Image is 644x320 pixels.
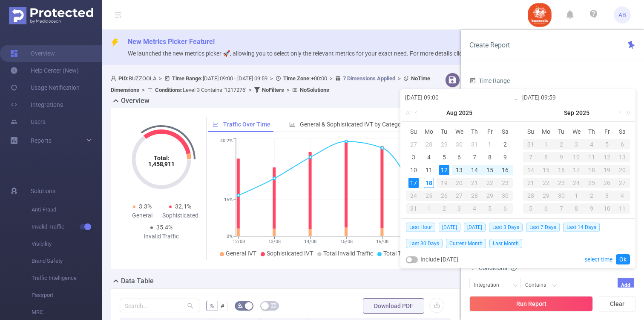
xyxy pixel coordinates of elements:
[446,239,486,248] span: Current Month
[383,250,432,257] span: Total Transactions
[497,191,513,201] div: 30
[32,252,102,270] span: Brand Safety
[523,165,538,175] div: 14
[421,203,437,214] div: 1
[111,38,119,47] i: icon: thunderbolt
[232,239,244,244] tspan: 12/08
[406,138,421,151] td: July 27, 2025
[467,176,482,189] td: August 21, 2025
[554,165,569,175] div: 16
[522,92,631,103] input: End date
[155,87,246,93] span: Level 3 Contains '1217276'
[569,176,584,189] td: September 24, 2025
[31,137,52,144] span: Reports
[268,239,280,244] tspan: 13/08
[172,75,203,82] b: Time Range:
[437,138,452,151] td: July 29, 2025
[482,202,497,215] td: September 5, 2025
[424,178,434,188] div: 18
[500,152,510,162] div: 9
[31,182,55,200] span: Solutions
[474,278,505,292] div: Integration
[437,128,452,135] span: Tu
[10,96,63,113] a: Integrations
[340,239,352,244] tspan: 15/08
[439,223,460,232] span: [DATE]
[227,234,233,239] tspan: 0%
[569,191,584,201] div: 1
[10,45,55,62] a: Overview
[538,139,554,150] div: 1
[395,75,403,82] span: >
[599,203,615,214] div: 10
[569,128,584,135] span: We
[404,104,415,121] a: Last year (Control + left)
[584,203,599,214] div: 9
[421,138,437,151] td: July 28, 2025
[554,202,569,215] td: October 7, 2025
[615,164,630,176] td: September 20, 2025
[584,176,599,189] td: September 25, 2025
[554,178,569,188] div: 23
[413,104,421,121] a: Previous month (PageUp)
[246,87,254,93] span: >
[615,178,630,188] div: 27
[421,128,437,135] span: Mo
[482,164,497,176] td: August 15, 2025
[523,164,538,176] td: September 14, 2025
[32,287,102,304] span: Passport
[497,176,513,189] td: August 23, 2025
[111,76,118,81] i: icon: user
[437,191,452,201] div: 26
[599,164,615,176] td: September 19, 2025
[584,138,599,151] td: September 4, 2025
[599,191,615,201] div: 3
[437,125,452,138] th: Tue
[584,165,599,175] div: 18
[467,125,482,138] th: Thu
[452,191,467,201] div: 27
[304,239,316,244] tspan: 14/08
[554,164,569,176] td: September 16, 2025
[32,235,102,252] span: Visibility
[469,77,510,84] span: Time Range
[618,6,626,23] span: AB
[10,79,80,96] a: Usage Notification
[439,165,449,175] div: 12
[421,191,437,201] div: 25
[437,178,452,188] div: 19
[584,191,599,201] div: 2
[10,62,79,79] a: Help Center (New)
[469,152,480,162] div: 7
[615,138,630,151] td: September 6, 2025
[526,223,560,232] span: Last 7 Days
[148,161,175,167] tspan: 1,458,911
[289,121,295,127] i: icon: bar-chart
[569,165,584,175] div: 17
[467,191,482,201] div: 28
[213,121,218,127] i: icon: line-chart
[584,139,599,150] div: 4
[584,189,599,202] td: October 2, 2025
[300,87,329,93] b: No Solutions
[523,202,538,215] td: October 5, 2025
[408,152,419,162] div: 3
[523,191,538,201] div: 28
[405,92,514,103] input: Start date
[118,75,129,82] b: PID:
[482,151,497,164] td: August 8, 2025
[599,178,615,188] div: 26
[271,303,276,308] i: icon: table
[437,203,452,214] div: 2
[497,125,513,138] th: Sat
[175,203,191,210] span: 32.1%
[454,152,464,162] div: 6
[584,128,599,135] span: Th
[599,151,615,164] td: September 12, 2025
[554,203,569,214] div: 7
[406,176,421,189] td: August 17, 2025
[599,128,615,135] span: Fr
[621,104,632,121] a: Next year (Control + right)
[497,202,513,215] td: September 6, 2025
[569,138,584,151] td: September 3, 2025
